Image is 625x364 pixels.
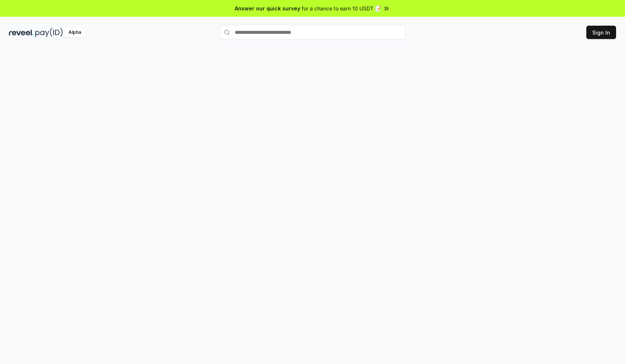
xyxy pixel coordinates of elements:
[235,4,300,12] span: Answer our quick survey
[302,4,381,12] span: for a chance to earn 10 USDT 📝
[586,26,616,39] button: Sign In
[35,28,63,37] img: pay_id
[64,28,85,37] div: Alpha
[9,28,34,37] img: reveel_dark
